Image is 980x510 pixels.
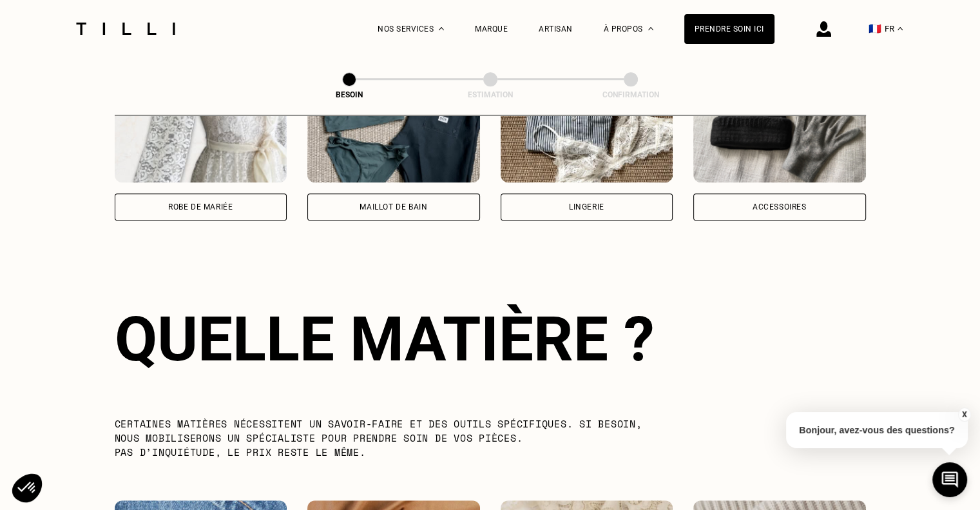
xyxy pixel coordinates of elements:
[426,90,555,99] div: Estimation
[475,25,508,34] a: Marque
[569,203,604,211] div: Lingerie
[869,23,881,35] span: 🇫🇷
[566,90,695,99] div: Confirmation
[439,27,444,30] img: Menu déroulant
[816,21,831,37] img: icône connexion
[684,14,774,44] a: Prendre soin ici
[285,90,414,99] div: Besoin
[115,66,287,182] img: Tilli retouche votre Robe de mariée
[786,412,968,448] p: Bonjour, avez-vous des questions?
[539,25,573,34] a: Artisan
[115,303,866,375] div: Quelle matière ?
[72,23,180,35] img: Logo du service de couturière Tilli
[898,27,903,30] img: menu déroulant
[648,27,653,30] img: Menu déroulant à propos
[957,407,970,422] button: X
[115,417,669,459] p: Certaines matières nécessitent un savoir-faire et des outils spécifiques. Si besoin, nous mobilis...
[501,66,673,182] img: Tilli retouche votre Lingerie
[693,66,866,182] img: Tilli retouche votre Accessoires
[307,66,480,182] img: Tilli retouche votre Maillot de bain
[360,203,427,211] div: Maillot de bain
[168,203,233,211] div: Robe de mariée
[753,203,807,211] div: Accessoires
